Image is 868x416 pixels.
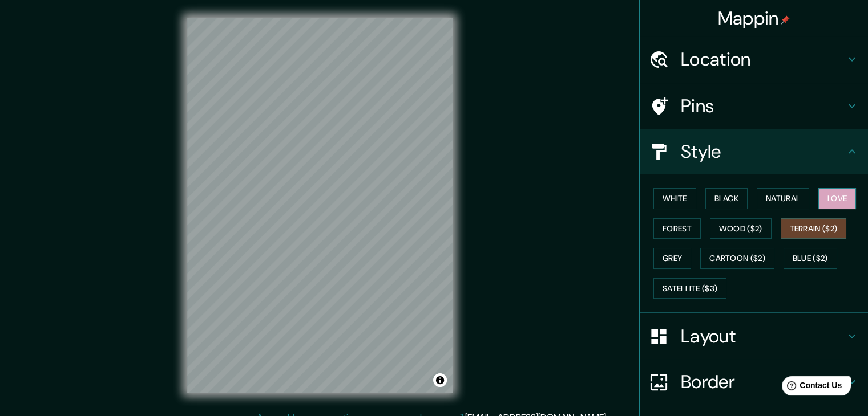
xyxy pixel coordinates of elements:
h4: Location [681,48,845,71]
div: Layout [640,313,868,359]
h4: Border [681,370,845,393]
button: White [653,188,696,209]
button: Black [705,188,748,209]
button: Forest [653,218,701,239]
h4: Pins [681,95,845,117]
button: Blue ($2) [784,248,837,269]
button: Satellite ($3) [653,278,726,299]
button: Love [818,188,856,209]
h4: Style [681,140,845,163]
canvas: Map [187,18,453,393]
img: pin-icon.png [781,15,790,25]
h4: Mappin [718,7,790,30]
button: Cartoon ($2) [700,248,774,269]
button: Toggle attribution [433,373,447,387]
div: Location [640,36,868,82]
button: Terrain ($2) [781,218,847,239]
button: Natural [757,188,809,209]
button: Wood ($2) [710,218,772,239]
div: Border [640,359,868,405]
h4: Layout [681,325,845,348]
iframe: Help widget launcher [766,372,855,403]
button: Grey [653,248,691,269]
div: Style [640,129,868,174]
div: Pins [640,83,868,129]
